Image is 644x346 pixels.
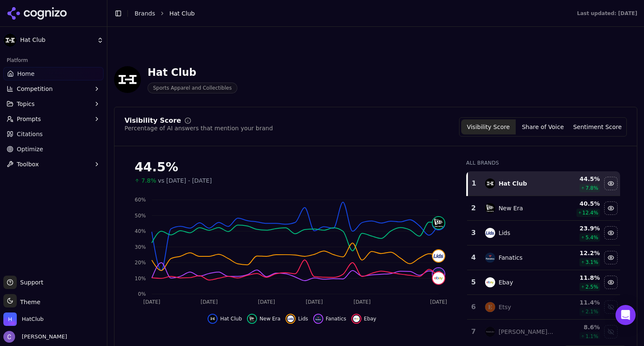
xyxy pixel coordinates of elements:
div: Hat Club [148,66,237,79]
button: Open organization switcher [3,312,44,326]
div: Open Intercom Messenger [615,305,636,325]
div: Visibility Score [125,117,181,124]
span: 7.8 % [585,185,598,191]
button: Hide lids data [604,226,618,240]
img: fanatics [315,315,322,322]
span: Lids [298,315,308,322]
tspan: 20% [135,260,146,266]
tr: 4fanaticsFanatics12.2%3.1%Hide fanatics data [467,245,620,270]
tspan: 0% [138,291,146,297]
button: Open user button [3,331,67,343]
span: 1.1 % [585,333,598,340]
div: 1 [471,178,477,188]
div: 4 [470,253,477,263]
tr: 3lidsLids23.9%5.4%Hide lids data [467,221,620,245]
span: 5.4 % [585,234,598,241]
span: HatClub [22,315,44,323]
div: Etsy [499,303,511,311]
span: Sports Apparel and Collectibles [148,83,237,93]
div: Hat Club [499,179,527,188]
nav: breadcrumb [135,9,560,18]
button: Sentiment Score [570,119,625,134]
img: ebay [485,277,495,287]
img: ebay [433,272,444,284]
img: Hat Club [3,34,17,47]
span: Competition [17,85,53,93]
div: Platform [3,54,104,67]
div: [PERSON_NAME] & [PERSON_NAME] [499,328,554,336]
div: 40.5 % [561,199,600,208]
img: etsy [485,302,495,312]
div: Ebay [499,278,513,287]
span: [PERSON_NAME] [18,333,67,341]
tspan: 30% [135,244,146,250]
img: fanatics [485,253,495,263]
button: Hide new era data [247,314,280,324]
img: ebay [353,315,360,322]
button: Show etsy data [604,300,618,314]
span: 3.1 % [585,259,598,266]
span: Theme [17,299,40,305]
span: Optimize [17,145,43,153]
img: lids [485,228,495,238]
a: Citations [3,127,104,141]
span: Topics [17,100,35,108]
img: new era [433,217,444,229]
tspan: [DATE] [201,299,218,305]
img: hat club [209,315,216,322]
span: 12.4 % [582,209,598,216]
div: 44.5 % [561,175,600,183]
tr: 2new eraNew Era40.5%12.4%Hide new era data [467,196,620,221]
a: Home [3,67,104,80]
span: Home [17,70,34,78]
span: 2.5 % [585,284,598,290]
span: Prompts [17,115,41,123]
tspan: [DATE] [143,299,161,305]
img: HatClub [3,312,17,326]
span: 2.1 % [585,308,598,315]
tspan: 40% [135,228,146,234]
div: Lids [499,229,510,237]
div: Percentage of AI answers that mention your brand [125,124,273,132]
a: Optimize [3,142,104,156]
button: Hide fanatics data [604,251,618,264]
a: Brands [135,10,155,17]
tr: 7mitchell & ness[PERSON_NAME] & [PERSON_NAME]8.6%1.1%Show mitchell & ness data [467,320,620,344]
img: Hat Club [114,66,141,93]
div: Last updated: [DATE] [577,10,637,17]
span: Hat Club [220,315,242,322]
img: lids [287,315,294,322]
span: vs [DATE] - [DATE] [158,176,212,185]
span: Hat Club [20,36,93,44]
div: 23.9 % [561,224,600,232]
span: Fanatics [326,315,346,322]
span: New Era [260,315,280,322]
tspan: [DATE] [258,299,275,305]
button: Show mitchell & ness data [604,325,618,338]
button: Hide new era data [604,201,618,215]
tspan: [DATE] [353,299,371,305]
div: 3 [470,228,477,238]
div: New Era [499,204,523,212]
div: 12.2 % [561,249,600,257]
span: Support [17,278,43,287]
div: 11.4 % [561,298,600,307]
span: Ebay [364,315,377,322]
tspan: [DATE] [306,299,323,305]
img: Chris Hayes [3,331,15,343]
span: Toolbox [17,160,39,168]
tspan: 60% [135,197,146,203]
button: Hide ebay data [351,314,377,324]
div: 2 [470,203,477,213]
div: 8.6 % [561,323,600,331]
img: mitchell & ness [485,327,495,337]
div: 11.8 % [561,274,600,282]
tspan: 50% [135,213,146,219]
button: Hide hat club data [208,314,242,324]
tspan: 10% [135,276,146,281]
button: Topics [3,97,104,111]
div: 7 [470,327,477,337]
span: Hat Club [169,9,195,18]
button: Hide fanatics data [313,314,346,324]
tr: 6etsyEtsy11.4%2.1%Show etsy data [467,295,620,320]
